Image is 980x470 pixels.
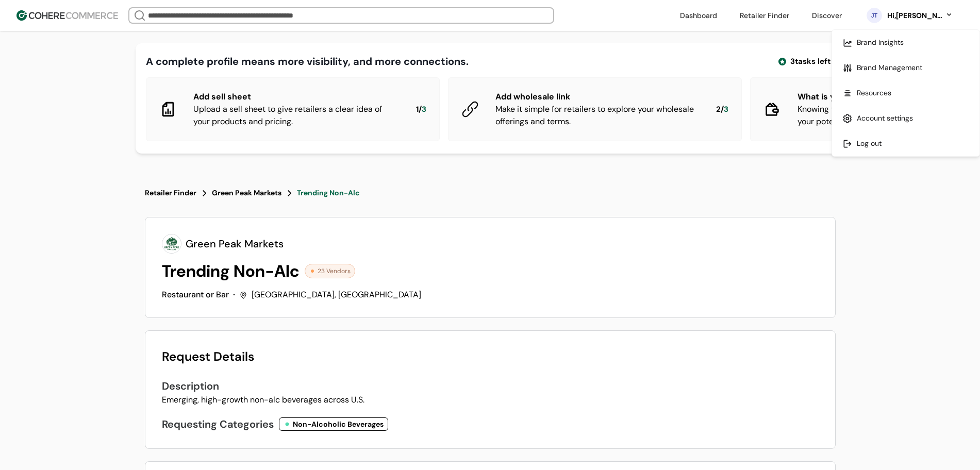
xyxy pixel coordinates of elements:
span: / [419,104,422,115]
div: Emerging, high-growth non-alc beverages across U.S. [162,394,819,406]
div: Retailer Finder [145,188,196,198]
span: 1 [416,104,419,115]
div: Trending Non-Alc [297,188,360,198]
div: Description [162,378,819,394]
nav: breadcrumb [145,181,836,205]
div: Make it simple for retailers to explore your wholesale offerings and terms. [495,103,700,128]
span: 3 [724,104,728,115]
div: A complete profile means more visibility, and more connections. [146,54,469,69]
div: [GEOGRAPHIC_DATA], [GEOGRAPHIC_DATA] [252,289,421,301]
div: Trending Non-Alc [162,259,300,283]
span: · [233,289,235,301]
img: Cohere Logo [16,10,118,21]
span: 23 Vendors [318,266,351,276]
span: 3 tasks left [790,56,830,68]
div: Requesting Categories [162,416,274,432]
div: Request Details [162,347,819,366]
div: Add wholesale link [495,91,700,103]
span: 3 [422,104,426,115]
span: 2 [716,104,721,115]
div: Add sell sheet [193,91,400,103]
div: Green Peak Markets [212,188,281,198]
span: Green Peak Markets [186,236,284,251]
button: Hi,[PERSON_NAME] [886,10,953,21]
span: Restaurant or Bar [162,289,229,301]
div: Upload a sell sheet to give retailers a clear idea of your products and pricing. [193,103,400,128]
span: / [721,104,724,115]
div: Non-Alcoholic Beverages [293,419,384,430]
div: Hi, [PERSON_NAME] [886,10,943,21]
